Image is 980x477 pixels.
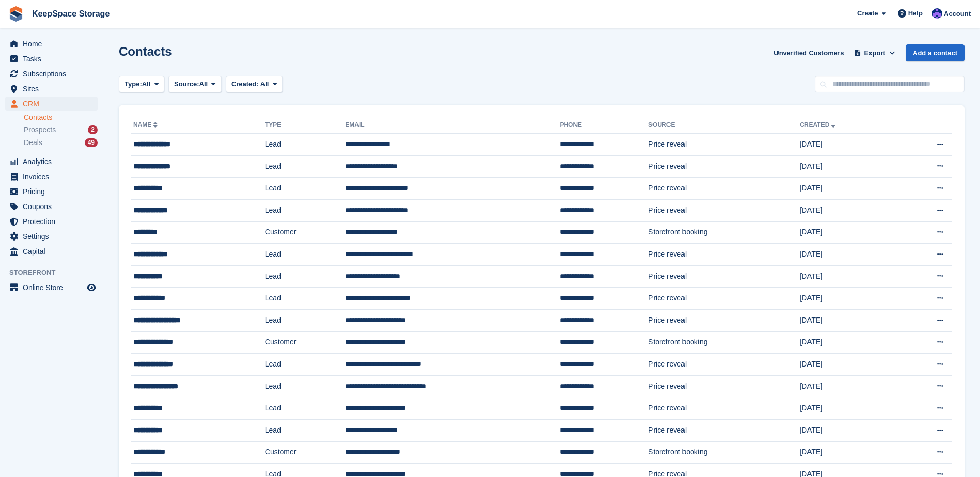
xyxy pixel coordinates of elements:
[174,79,199,89] span: Source:
[852,44,897,61] button: Export
[648,221,800,244] td: Storefront booking
[24,137,98,148] a: Deals 49
[265,155,346,178] td: Lead
[23,199,85,214] span: Coupons
[23,82,85,96] span: Sites
[24,138,42,148] span: Deals
[800,419,896,441] td: [DATE]
[864,48,885,58] span: Export
[265,178,346,200] td: Lead
[800,221,896,244] td: [DATE]
[5,214,98,229] a: menu
[5,154,98,169] a: menu
[23,184,85,199] span: Pricing
[648,441,800,464] td: Storefront booking
[648,309,800,331] td: Price reveal
[857,8,878,19] span: Create
[125,79,142,89] span: Type:
[648,375,800,397] td: Price reveal
[231,80,259,88] span: Created:
[5,97,98,111] a: menu
[23,154,85,169] span: Analytics
[800,134,896,156] td: [DATE]
[119,76,164,93] button: Type: All
[800,178,896,200] td: [DATE]
[800,441,896,464] td: [DATE]
[648,155,800,178] td: Price reveal
[265,288,346,310] td: Lead
[5,229,98,244] a: menu
[23,37,85,51] span: Home
[9,267,103,278] span: Storefront
[906,44,965,61] a: Add a contact
[5,199,98,214] a: menu
[800,288,896,310] td: [DATE]
[648,331,800,354] td: Storefront booking
[908,8,923,19] span: Help
[265,134,346,156] td: Lead
[5,280,98,295] a: menu
[24,125,56,135] span: Prospects
[5,184,98,199] a: menu
[23,97,85,111] span: CRM
[28,5,114,22] a: KeepSpace Storage
[648,288,800,310] td: Price reveal
[265,244,346,266] td: Lead
[265,309,346,331] td: Lead
[265,419,346,441] td: Lead
[265,375,346,397] td: Lead
[648,397,800,420] td: Price reveal
[23,52,85,66] span: Tasks
[85,138,98,147] div: 49
[648,265,800,288] td: Price reveal
[5,67,98,81] a: menu
[23,229,85,244] span: Settings
[5,244,98,259] a: menu
[23,214,85,229] span: Protection
[5,169,98,184] a: menu
[119,44,172,58] h1: Contacts
[932,8,942,19] img: Chloe Clark
[8,6,24,22] img: stora-icon-8386f47178a22dfd0bd8f6a31ec36ba5ce8667c1dd55bd0f319d3a0aa187defe.svg
[800,244,896,266] td: [DATE]
[648,117,800,134] th: Source
[800,331,896,354] td: [DATE]
[648,244,800,266] td: Price reveal
[800,397,896,420] td: [DATE]
[133,121,160,129] a: Name
[265,117,346,134] th: Type
[23,244,85,259] span: Capital
[168,76,222,93] button: Source: All
[23,169,85,184] span: Invoices
[648,134,800,156] td: Price reveal
[23,67,85,81] span: Subscriptions
[800,309,896,331] td: [DATE]
[23,280,85,295] span: Online Store
[648,419,800,441] td: Price reveal
[265,441,346,464] td: Customer
[265,221,346,244] td: Customer
[265,199,346,221] td: Lead
[265,331,346,354] td: Customer
[260,80,269,88] span: All
[770,44,848,61] a: Unverified Customers
[345,117,559,134] th: Email
[800,354,896,376] td: [DATE]
[5,52,98,66] a: menu
[85,281,98,294] a: Preview store
[5,37,98,51] a: menu
[265,354,346,376] td: Lead
[142,79,151,89] span: All
[24,124,98,135] a: Prospects 2
[800,265,896,288] td: [DATE]
[265,265,346,288] td: Lead
[648,199,800,221] td: Price reveal
[648,178,800,200] td: Price reveal
[648,354,800,376] td: Price reveal
[24,113,98,122] a: Contacts
[800,121,837,129] a: Created
[944,9,971,19] span: Account
[226,76,283,93] button: Created: All
[559,117,648,134] th: Phone
[199,79,208,89] span: All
